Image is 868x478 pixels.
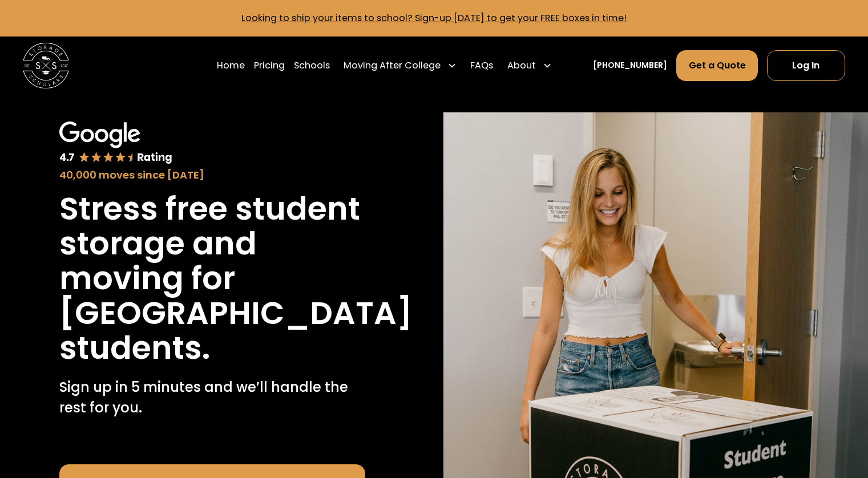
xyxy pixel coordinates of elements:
h1: Stress free student storage and moving for [59,192,365,296]
a: Pricing [254,50,285,82]
a: Log In [767,50,845,81]
p: Sign up in 5 minutes and we’ll handle the rest for you. [59,377,365,419]
div: 40,000 moves since [DATE] [59,167,365,183]
div: About [503,50,556,82]
div: Moving After College [344,59,441,72]
a: [PHONE_NUMBER] [593,59,667,71]
div: About [507,59,536,72]
h1: students. [59,331,210,366]
h1: [GEOGRAPHIC_DATA] [59,296,412,331]
a: Home [217,50,245,82]
img: Storage Scholars main logo [23,43,69,89]
div: Moving After College [339,50,461,82]
a: Get a Quote [676,50,757,81]
a: FAQs [470,50,493,82]
a: Looking to ship your items to school? Sign-up [DATE] to get your FREE boxes in time! [241,11,627,25]
img: Google 4.7 star rating [59,121,172,165]
a: Schools [294,50,330,82]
